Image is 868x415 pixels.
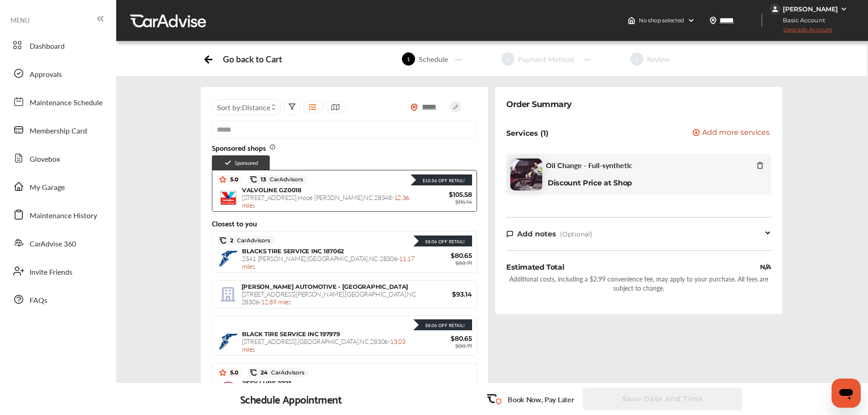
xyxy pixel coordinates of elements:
[8,174,107,198] a: My Garage
[250,369,257,376] img: caradvise_icon.5c74104a.svg
[517,230,556,238] span: Add notes
[514,54,577,64] div: Payment Method
[402,52,415,66] span: 1
[501,52,514,66] span: 2
[242,102,270,113] span: Distance
[242,330,339,338] span: BLACK TIRE SERVICE INC 197979
[30,125,87,137] span: Membership Card
[417,334,472,343] span: $80.65
[508,394,574,405] p: Book Now, Pay Later
[257,369,304,376] span: 24
[761,14,762,27] img: header-divider.bc55588e.svg
[242,254,415,271] span: 11.17 miles
[226,369,238,376] span: 5.0
[639,17,684,24] span: No shop selected
[628,17,635,24] img: header-home-logo.8d720a4f.svg
[506,230,514,238] img: note-icon.db9493fa.svg
[693,129,771,138] a: Add more services
[257,176,303,183] span: 13
[212,219,477,227] div: Closest to you
[8,259,107,283] a: Invite Friends
[223,54,282,64] div: Go back to Cart
[455,199,472,205] span: $116.14
[546,161,632,169] span: Oil Change - Full-synthetic
[506,274,771,292] div: Additional costs, including a $2.99 convenience fee, may apply to your purchase. All fees are sub...
[417,251,472,260] span: $80.65
[242,193,409,210] span: [STREET_ADDRESS] , Hope [PERSON_NAME] , NC 28348 -
[693,129,770,138] button: Add more services
[219,369,226,376] img: star_icon.59ea9307.svg
[770,26,832,37] span: Upgrade Account
[226,237,270,244] span: 2
[10,16,30,24] span: MENU
[224,159,232,167] img: check-icon.521c8815.svg
[267,369,304,376] span: CarAdvisors
[241,283,409,290] span: [PERSON_NAME] AUTOMOTIVE - [GEOGRAPHIC_DATA]
[411,103,418,111] img: location_vector_orange.38f05af8.svg
[30,69,62,81] span: Approvals
[219,382,237,400] img: logo-jiffylube.png
[219,251,237,266] img: logo-goodyear.png
[212,155,270,170] div: Sponsored
[840,5,847,13] img: WGsFRI8htEPBVLJbROoPRyZpYNWhNONpIPPETTm6eUC0GeLEiAAAAAElFTkSuQmCC
[8,287,107,311] a: FAQs
[8,231,107,255] a: CarAdvise 360
[630,52,643,66] span: 3
[455,343,472,349] span: $88.71
[219,286,237,303] img: empty_shop_logo.394c5474.svg
[770,15,832,25] span: Basic Account
[242,254,415,271] span: 2541 [PERSON_NAME] , [GEOGRAPHIC_DATA] , NC 28306 -
[8,118,107,142] a: Membership Card
[219,237,226,244] img: caradvise_icon.5c74104a.svg
[506,129,549,138] p: Services (1)
[770,4,781,15] img: jVpblrzwTbfkPYzPPzSLxeg0AAAAASUVORK5CYII=
[242,337,405,354] span: 13.03 miles
[417,290,472,298] span: $93.14
[417,190,472,199] span: $105.58
[217,102,270,113] span: Sort by :
[226,176,238,183] span: 5.0
[250,176,257,183] img: caradvise_icon.5c74104a.svg
[233,237,270,244] span: CarAdvisors
[261,297,291,306] span: 12.89 miles
[30,295,47,307] span: FAQs
[212,143,276,152] span: Sponsored shops
[510,159,542,190] img: oil-change-thumb.jpg
[266,176,303,183] span: CarAdvisors
[8,146,107,170] a: Glovebox
[242,186,302,194] span: VALVOLINE GZ0018
[8,33,107,57] a: Dashboard
[832,379,861,408] iframe: Button to launch messaging window
[30,41,65,52] span: Dashboard
[506,98,572,111] div: Order Summary
[242,247,344,255] span: BLACKS TIRE SERVICE INC 187062
[643,54,673,64] div: Review
[421,238,465,245] div: $8.06 Off Retail!
[709,17,717,24] img: location_vector.a44bc228.svg
[30,182,65,194] span: My Garage
[219,176,226,183] img: star_icon.59ea9307.svg
[30,97,103,109] span: Maintenance Schedule
[415,54,452,64] div: Schedule
[30,266,72,278] span: Invite Friends
[219,189,237,207] img: logo-valvoline.png
[30,210,97,222] span: Maintenance History
[30,154,60,165] span: Glovebox
[455,260,472,266] span: $88.71
[242,337,405,354] span: [STREET_ADDRESS] , [GEOGRAPHIC_DATA] , NC 28306 -
[548,179,632,187] b: Discount Price at Shop
[219,333,237,349] img: logo-goodyear.png
[241,289,416,306] span: [STREET_ADDRESS][PERSON_NAME] , [GEOGRAPHIC_DATA] , NC 28306 -
[240,393,342,405] div: Schedule Appointment
[30,238,76,250] span: CarAdvise 360
[702,129,770,138] span: Add more services
[760,262,771,272] div: N/A
[8,61,107,85] a: Approvals
[242,193,409,210] span: 12.36 miles
[783,5,838,13] div: [PERSON_NAME]
[421,322,465,328] div: $8.06 Off Retail!
[8,203,107,226] a: Maintenance History
[418,177,465,184] div: $10.56 Off Retail!
[506,262,564,272] div: Estimated Total
[688,17,695,24] img: header-down-arrow.9dd2ce7d.svg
